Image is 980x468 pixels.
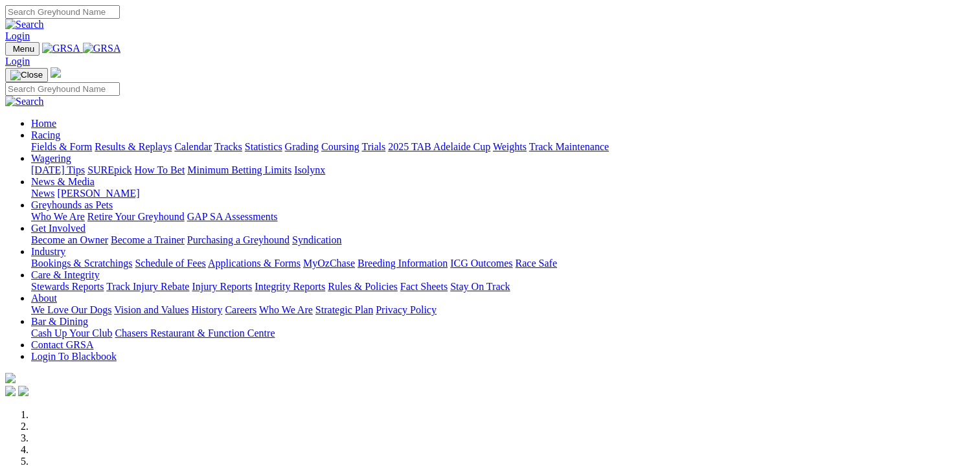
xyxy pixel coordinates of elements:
div: Greyhounds as Pets [31,211,975,223]
a: Isolynx [294,164,325,175]
div: News & Media [31,188,975,199]
img: Close [10,70,43,80]
a: MyOzChase [303,258,355,269]
div: About [31,304,975,316]
a: Retire Your Greyhound [87,211,185,222]
a: ICG Outcomes [450,258,512,269]
a: Statistics [245,141,282,152]
div: Wagering [31,164,975,176]
a: Trials [361,141,385,152]
div: Care & Integrity [31,281,975,293]
a: Minimum Betting Limits [187,164,291,175]
a: Purchasing a Greyhound [187,234,290,245]
a: Care & Integrity [31,269,100,280]
div: Get Involved [31,234,975,246]
img: Search [5,19,44,30]
a: Results & Replays [95,141,172,152]
div: Bar & Dining [31,328,975,339]
input: Search [5,5,120,19]
div: Racing [31,141,975,153]
a: Integrity Reports [255,281,325,292]
a: Tracks [214,141,242,152]
a: Stay On Track [450,281,510,292]
a: Chasers Restaurant & Function Centre [115,328,275,339]
a: Coursing [321,141,359,152]
a: Injury Reports [192,281,252,292]
a: News [31,188,54,199]
a: Fields & Form [31,141,92,152]
a: Schedule of Fees [135,258,205,269]
button: Toggle navigation [5,68,48,82]
a: Wagering [31,153,71,164]
a: Login [5,30,30,41]
input: Search [5,82,120,96]
a: Greyhounds as Pets [31,199,113,210]
a: Login [5,56,30,67]
a: Cash Up Your Club [31,328,112,339]
a: Who We Are [31,211,85,222]
img: GRSA [83,43,121,54]
a: Become an Owner [31,234,108,245]
a: [DATE] Tips [31,164,85,175]
img: Search [5,96,44,107]
a: Track Maintenance [529,141,609,152]
a: About [31,293,57,304]
a: Get Involved [31,223,85,234]
a: History [191,304,222,315]
a: Careers [225,304,256,315]
a: Become a Trainer [111,234,185,245]
a: Home [31,118,56,129]
a: Stewards Reports [31,281,104,292]
a: Fact Sheets [400,281,448,292]
a: Strategic Plan [315,304,373,315]
a: Race Safe [515,258,556,269]
a: Who We Are [259,304,313,315]
a: 2025 TAB Adelaide Cup [388,141,490,152]
a: We Love Our Dogs [31,304,111,315]
a: News & Media [31,176,95,187]
a: Rules & Policies [328,281,398,292]
a: Bookings & Scratchings [31,258,132,269]
a: Contact GRSA [31,339,93,350]
a: GAP SA Assessments [187,211,278,222]
a: Track Injury Rebate [106,281,189,292]
img: twitter.svg [18,386,28,396]
a: [PERSON_NAME] [57,188,139,199]
a: How To Bet [135,164,185,175]
a: Breeding Information [358,258,448,269]
a: Industry [31,246,65,257]
a: Racing [31,129,60,140]
img: logo-grsa-white.png [5,373,16,383]
img: facebook.svg [5,386,16,396]
a: Syndication [292,234,341,245]
a: SUREpick [87,164,131,175]
img: GRSA [42,43,80,54]
a: Bar & Dining [31,316,88,327]
span: Menu [13,44,34,54]
a: Login To Blackbook [31,351,117,362]
a: Vision and Values [114,304,188,315]
a: Calendar [174,141,212,152]
div: Industry [31,258,975,269]
button: Toggle navigation [5,42,40,56]
a: Applications & Forms [208,258,301,269]
a: Grading [285,141,319,152]
a: Weights [493,141,527,152]
a: Privacy Policy [376,304,437,315]
img: logo-grsa-white.png [51,67,61,78]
